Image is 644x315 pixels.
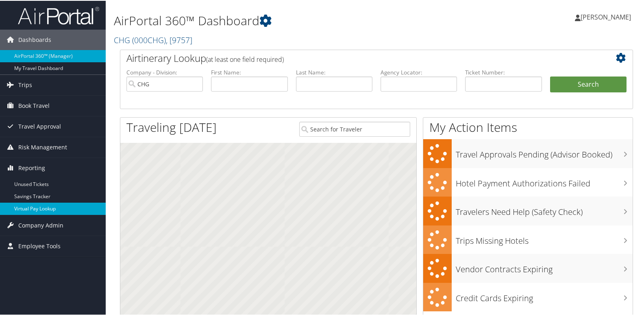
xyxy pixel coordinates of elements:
[423,167,633,196] a: Hotel Payment Authorizations Failed
[132,34,166,45] span: ( 000CHG )
[581,12,631,21] span: [PERSON_NAME]
[211,68,287,76] label: First Name:
[166,34,192,45] span: , [ 9757 ]
[456,230,633,246] h3: Trips Missing Hotels
[456,173,633,188] h3: Hotel Payment Authorizations Failed
[18,116,61,136] span: Travel Approval
[18,235,61,256] span: Employee Tools
[423,196,633,225] a: Travelers Need Help (Safety Check)
[456,259,633,274] h3: Vendor Contracts Expiring
[114,11,464,28] h1: AirPortal 360™ Dashboard
[296,68,372,76] label: Last Name:
[299,121,410,136] input: Search for Traveler
[18,214,63,235] span: Company Admin
[456,201,633,217] h3: Travelers Need Help (Safety Check)
[550,76,627,92] button: Search
[423,138,633,167] a: Travel Approvals Pending (Advisor Booked)
[18,95,50,115] span: Book Travel
[423,225,633,254] a: Trips Missing Hotels
[575,4,639,28] a: [PERSON_NAME]
[465,68,542,76] label: Ticket Number:
[126,50,584,64] h2: Airtinerary Lookup
[18,136,67,157] span: Risk Management
[18,5,99,24] img: airportal-logo.png
[126,118,217,135] h1: Traveling [DATE]
[206,54,284,63] span: (at least one field required)
[114,34,192,45] a: CHG
[423,253,633,282] a: Vendor Contracts Expiring
[456,288,633,303] h3: Credit Cards Expiring
[381,68,457,76] label: Agency Locator:
[126,68,203,76] label: Company - Division:
[423,282,633,311] a: Credit Cards Expiring
[18,74,32,94] span: Trips
[456,144,633,160] h3: Travel Approvals Pending (Advisor Booked)
[423,118,633,135] h1: My Action Items
[18,29,51,49] span: Dashboards
[18,157,45,177] span: Reporting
